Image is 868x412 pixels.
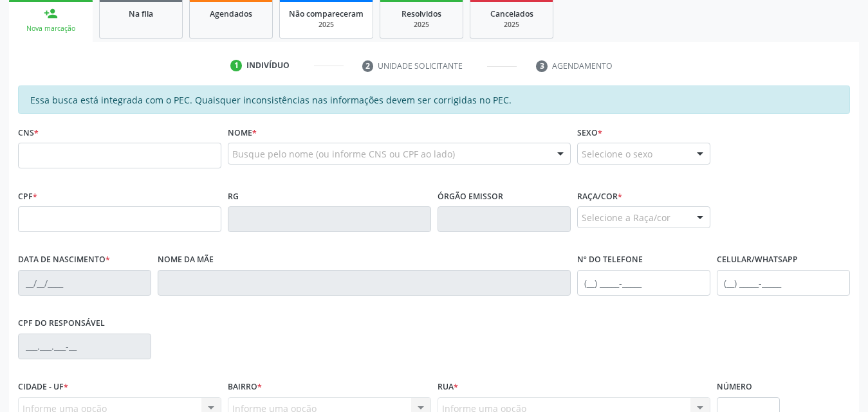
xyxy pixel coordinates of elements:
label: CNS [18,123,39,143]
label: Nº do Telefone [577,250,643,270]
div: Indivíduo [246,60,290,71]
label: CPF do responsável [18,314,105,334]
label: Nome da mãe [158,250,214,270]
span: Busque pelo nome (ou informe CNS ou CPF ao lado) [232,147,455,161]
div: 1 [230,60,242,71]
label: Rua [438,377,458,397]
div: 2025 [479,20,544,30]
input: __/__/____ [18,270,151,296]
label: Órgão emissor [438,186,503,206]
label: Data de nascimento [18,250,110,270]
span: Resolvidos [402,8,441,19]
div: Nova marcação [18,24,84,33]
label: Celular/WhatsApp [717,250,798,270]
input: ___.___.___-__ [18,334,151,359]
span: Na fila [129,8,153,19]
label: Número [717,377,752,397]
label: CPF [18,186,37,206]
div: Essa busca está integrada com o PEC. Quaisquer inconsistências nas informações devem ser corrigid... [18,85,850,114]
input: (__) _____-_____ [577,270,710,296]
label: Nome [228,123,257,143]
span: Selecione o sexo [582,147,652,161]
span: Selecione a Raça/cor [582,211,670,224]
span: Cancelados [490,8,533,19]
div: 2025 [289,20,364,30]
label: Sexo [577,123,602,143]
div: person_add [44,6,58,21]
label: RG [228,186,239,206]
label: Raça/cor [577,186,622,206]
div: 2025 [389,20,454,30]
input: (__) _____-_____ [717,270,850,296]
span: Não compareceram [289,8,364,19]
label: Bairro [228,377,262,397]
span: Agendados [210,8,252,19]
